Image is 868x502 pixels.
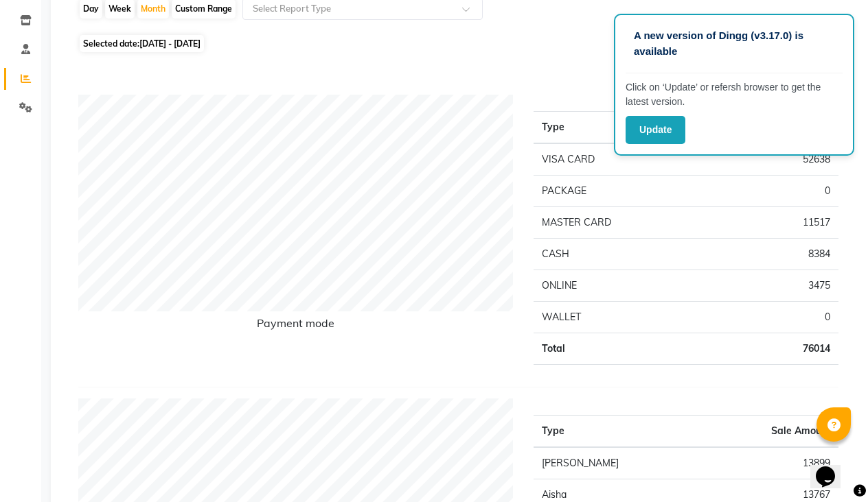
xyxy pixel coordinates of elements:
td: 0 [696,302,838,333]
p: A new version of Dingg (v3.17.0) is available [634,28,834,59]
iframe: chat widget [810,447,854,488]
td: 0 [696,176,838,207]
td: MASTER CARD [534,207,696,239]
th: Type [534,112,696,144]
td: Total [534,333,696,365]
td: 3475 [696,270,838,302]
td: WALLET [534,302,696,333]
span: Selected date: [80,35,204,52]
p: Click on ‘Update’ or refersh browser to get the latest version. [626,80,843,109]
td: 8384 [696,239,838,270]
td: VISA CARD [534,143,696,176]
span: [DATE] - [DATE] [139,38,201,49]
td: 52638 [696,143,838,176]
th: Sale Amount [703,416,838,448]
button: Update [626,116,685,144]
td: 76014 [696,333,838,365]
td: 13899 [703,447,838,479]
td: PACKAGE [534,176,696,207]
td: 11517 [696,207,838,239]
td: CASH [534,239,696,270]
td: [PERSON_NAME] [534,447,702,479]
h6: Payment mode [78,317,513,335]
td: ONLINE [534,270,696,302]
th: Type [534,416,702,448]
